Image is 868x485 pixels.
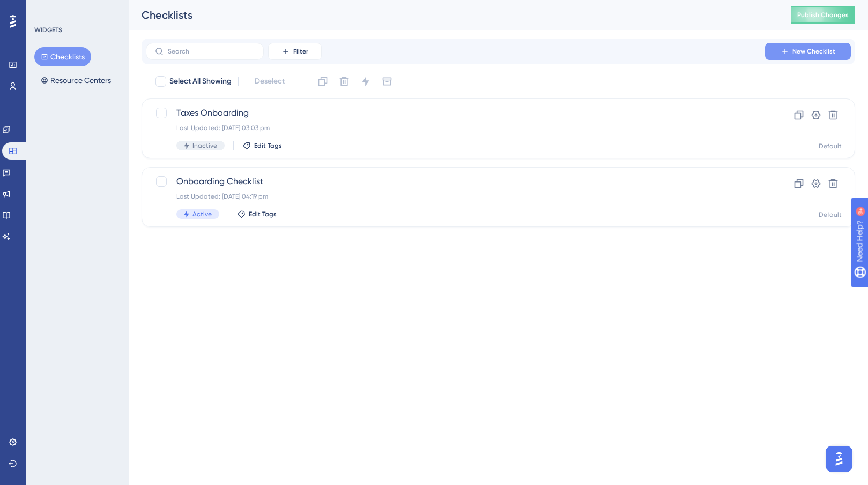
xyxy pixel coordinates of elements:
[293,47,308,56] span: Filter
[192,141,217,150] span: Inactive
[254,141,282,150] span: Edit Tags
[169,75,232,88] span: Select All Showing
[791,6,855,24] button: Publish Changes
[168,48,255,55] input: Search
[237,210,277,218] button: Edit Tags
[245,72,294,91] button: Deselect
[34,71,117,90] button: Resource Centers
[176,175,735,188] span: Onboarding Checklist
[34,47,91,66] button: Checklists
[797,11,849,19] span: Publish Changes
[765,43,851,60] button: New Checklist
[25,3,67,16] span: Need Help?
[792,47,835,56] span: New Checklist
[73,5,79,14] div: 9+
[242,141,282,150] button: Edit Tags
[192,210,212,218] span: Active
[176,107,735,119] span: Taxes Onboarding
[823,443,855,475] iframe: UserGuiding AI Assistant Launcher
[34,26,62,34] div: WIDGETS
[819,210,842,219] div: Default
[249,210,277,218] span: Edit Tags
[176,192,735,201] div: Last Updated: [DATE] 04:19 pm
[819,142,842,150] div: Default
[255,75,285,88] span: Deselect
[176,124,735,132] div: Last Updated: [DATE] 03:03 pm
[268,43,322,60] button: Filter
[142,7,764,22] div: Checklists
